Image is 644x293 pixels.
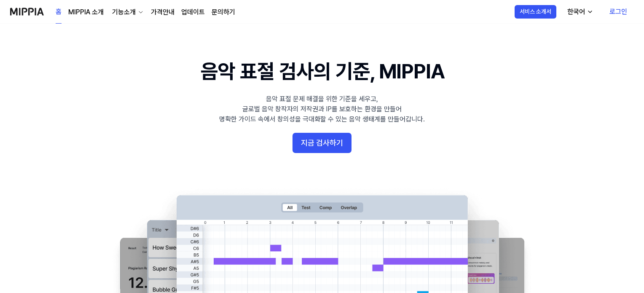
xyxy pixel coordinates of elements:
[201,57,444,86] h1: 음악 표절 검사의 기준, MIPPIA
[515,5,556,19] button: 서비스 소개서
[110,7,144,17] button: 기능소개
[292,133,352,153] button: 지금 검사하기
[68,7,104,17] a: MIPPIA 소개
[110,7,137,17] div: 기능소개
[56,0,62,24] a: 홈
[212,7,235,17] a: 문의하기
[566,7,587,17] div: 한국어
[151,7,174,17] a: 가격안내
[181,7,205,17] a: 업데이트
[219,94,425,124] div: 음악 표절 문제 해결을 위한 기준을 세우고, 글로벌 음악 창작자의 저작권과 IP를 보호하는 환경을 만들어 명확한 가이드 속에서 창의성을 극대화할 수 있는 음악 생태계를 만들어...
[561,3,598,20] button: 한국어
